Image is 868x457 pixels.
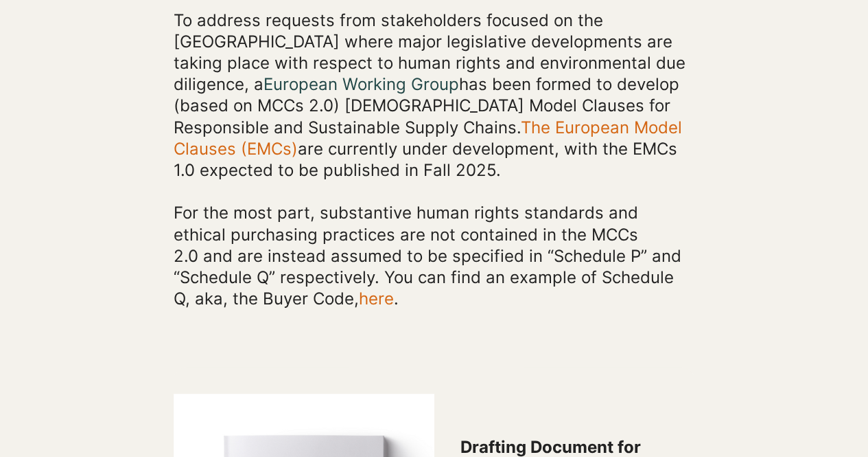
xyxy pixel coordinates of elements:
a: European Working Group [263,74,459,94]
a: here [359,289,394,309]
span: For the most part, substantive human rights standards and ethical purchasing practices are not co... [174,203,681,309]
span: To address requests from stakeholders focused on the [GEOGRAPHIC_DATA] where major legislative de... [174,10,685,180]
a: The European Model Clauses (EMCs) [174,118,682,159]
